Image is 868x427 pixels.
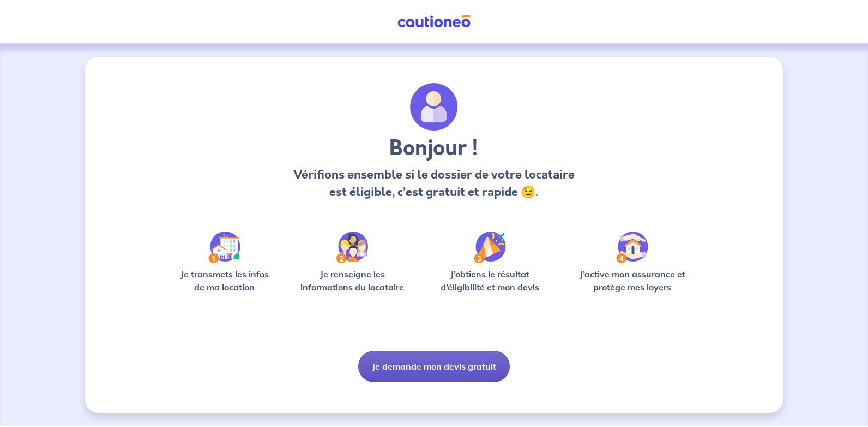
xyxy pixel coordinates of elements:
img: /static/90a569abe86eec82015bcaae536bd8e6/Step-1.svg [208,232,240,263]
button: Je demande mon devis gratuit [358,351,510,382]
img: Cautioneo [393,15,475,28]
img: /static/c0a346edaed446bb123850d2d04ad552/Step-2.svg [336,232,368,263]
p: J’active mon assurance et protège mes loyers [569,268,696,294]
img: /static/bfff1cf634d835d9112899e6a3df1a5d/Step-4.svg [616,232,648,263]
img: archivate [410,83,458,131]
img: /static/f3e743aab9439237c3e2196e4328bba9/Step-3.svg [474,232,506,263]
p: Je renseigne les informations du locataire [294,268,411,294]
p: J’obtiens le résultat d’éligibilité et mon devis [429,268,552,294]
p: Je transmets les infos de ma location [172,268,276,294]
p: Vérifions ensemble si le dossier de votre locataire est éligible, c’est gratuit et rapide 😉. [290,166,577,201]
h3: Bonjour ! [290,135,577,162]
